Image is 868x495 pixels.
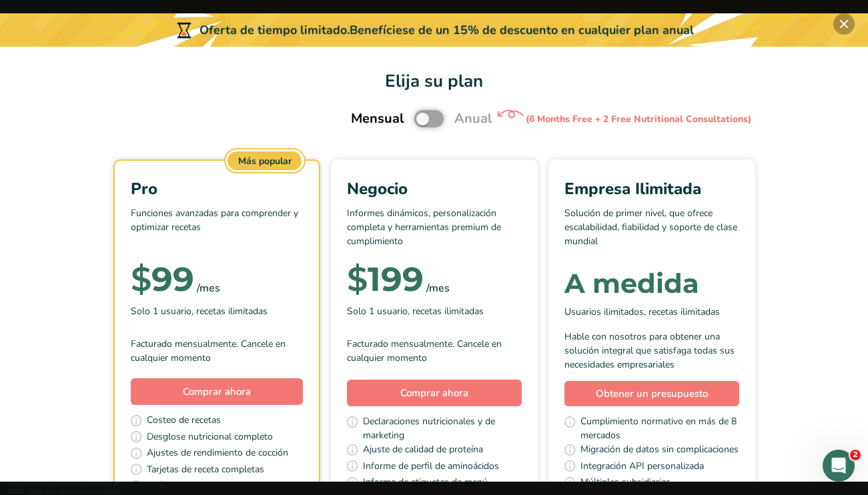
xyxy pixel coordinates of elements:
[131,337,303,365] div: Facturado mensualmente. Cancele en cualquier momento
[147,413,221,430] span: Costeo de recetas
[347,337,522,365] div: Facturado mensualmente. Cancele en cualquier momento
[363,459,499,476] span: Informe de perfil de aminoácidos
[347,266,424,293] div: 199
[351,109,404,129] span: Mensual
[580,442,739,459] span: Migración de datos sin complicaciones
[596,386,708,402] span: Obtener un presupuesto
[564,381,739,407] a: Obtener un presupuesto
[131,206,303,246] p: Funciones avanzadas para comprender y optimizar recetas
[564,305,720,319] span: Usuarios ilimitados, recetas ilimitadas
[131,177,303,201] div: Pro
[347,259,368,300] span: $
[564,330,739,372] div: Hable con nosotros para obtener una solución integral que satisfaga todas sus necesidades empresa...
[426,280,450,296] div: /mes
[131,266,194,293] div: 99
[147,446,288,462] span: Ajustes de rendimiento de cocción
[347,380,522,406] button: Comprar ahora
[564,270,739,297] div: A medida
[564,206,739,246] p: Solución de primer nivel, que ofrece escalabilidad, fiabilidad y soporte de clase mundial
[526,112,751,126] div: (6 Months Free + 2 Free Nutritional Consultations)
[363,442,483,459] span: Ajuste de calidad de proteína
[850,450,861,460] span: 2
[564,177,739,201] div: Empresa Ilimitada
[147,462,264,479] span: Tarjetas de receta completas
[131,304,268,318] span: Solo 1 usuario, recetas ilimitadas
[131,259,151,300] span: $
[347,177,522,201] div: Negocio
[147,430,273,446] span: Desglose nutricional completo
[183,385,251,398] span: Comprar ahora
[580,414,739,442] span: Cumplimiento normativo en más de 8 mercados
[131,378,303,405] button: Comprar ahora
[347,206,522,246] p: Informes dinámicos, personalización completa y herramientas premium de cumplimiento
[347,304,484,318] span: Solo 1 usuario, recetas ilimitadas
[823,450,855,482] iframe: Intercom live chat
[400,386,468,400] span: Comprar ahora
[350,21,694,39] div: Benefíciese de un 15% de descuento en cualquier plan anual
[228,151,302,170] div: Más popular
[454,109,492,129] span: Anual
[363,475,488,492] span: Informe de etiquetas de menú
[580,459,704,476] span: Integración API personalizada
[580,475,671,492] span: Múltiples subsidiarias
[197,280,220,296] div: /mes
[363,414,522,442] span: Declaraciones nutricionales y de marketing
